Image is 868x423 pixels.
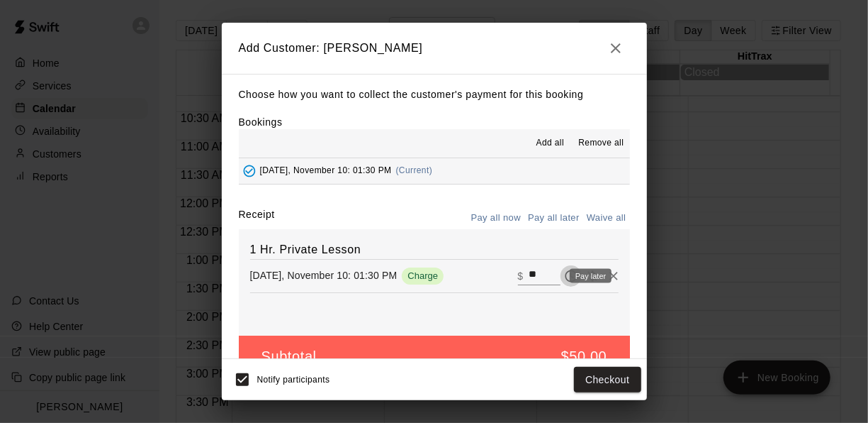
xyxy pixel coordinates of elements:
[250,268,398,282] p: [DATE], November 10: 01:30 PM
[527,132,573,155] button: Add all
[239,160,260,182] button: Added - Collect Payment
[583,207,630,229] button: Waive all
[468,207,525,229] button: Pay all now
[260,165,392,175] span: [DATE], November 10: 01:30 PM
[536,136,565,150] span: Add all
[573,132,629,155] button: Remove all
[239,116,283,128] label: Bookings
[524,207,583,229] button: Pay all later
[222,23,647,74] h2: Add Customer: [PERSON_NAME]
[250,241,619,259] h6: 1 Hr. Private Lesson
[239,207,275,229] label: Receipt
[518,269,524,283] p: $
[561,347,607,366] h5: $50.00
[239,158,630,185] button: Added - Collect Payment[DATE], November 10: 01:30 PM(Current)
[396,165,433,175] span: (Current)
[570,269,611,283] div: Pay later
[574,367,641,393] button: Checkout
[402,270,444,281] span: Charge
[239,86,630,104] p: Choose how you want to collect the customer's payment for this booking
[261,347,317,366] h5: Subtotal
[578,136,624,150] span: Remove all
[257,375,330,385] span: Notify participants
[603,265,624,287] button: Remove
